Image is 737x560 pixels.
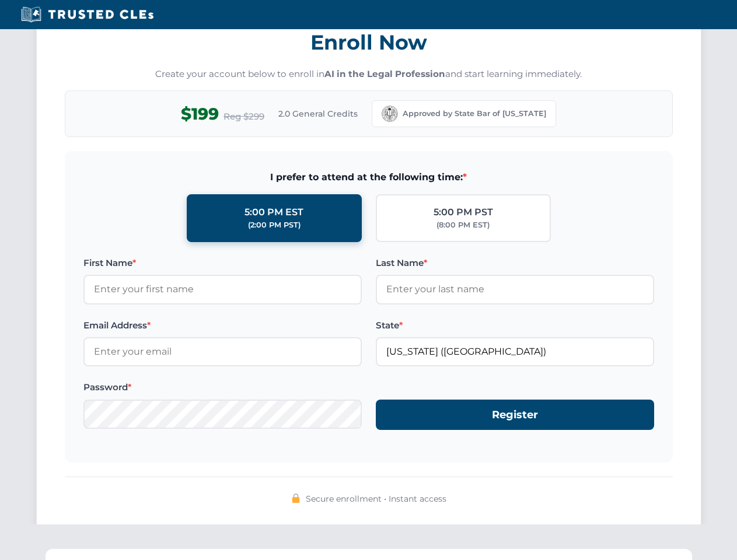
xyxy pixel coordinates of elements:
[434,205,493,220] div: 5:00 PM PST
[65,68,673,81] p: Create your account below to enroll in and start learning immediately.
[83,337,362,366] input: Enter your email
[436,219,490,231] div: (8:00 PM EST)
[324,68,445,79] strong: AI in the Legal Profession
[83,256,362,270] label: First Name
[65,24,673,61] h3: Enroll Now
[248,219,301,231] div: (2:00 PM PST)
[376,400,654,430] button: Register
[18,6,157,23] img: Trusted CLEs
[376,318,654,332] label: State
[306,492,446,505] span: Secure enrollment • Instant access
[181,101,219,127] span: $199
[376,256,654,270] label: Last Name
[403,108,546,120] span: Approved by State Bar of [US_STATE]
[244,205,303,220] div: 5:00 PM EST
[376,337,654,366] input: California (CA)
[83,318,362,332] label: Email Address
[223,110,264,124] span: Reg $299
[278,107,358,120] span: 2.0 General Credits
[382,106,398,122] img: California Bar
[83,170,654,185] span: I prefer to attend at the following time:
[83,275,362,304] input: Enter your first name
[291,494,301,503] img: 🔒
[83,380,362,394] label: Password
[376,275,654,304] input: Enter your last name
